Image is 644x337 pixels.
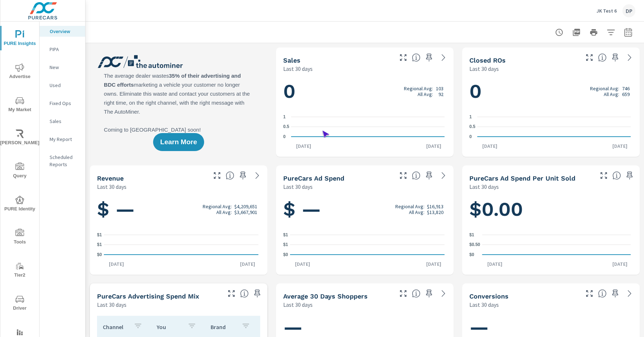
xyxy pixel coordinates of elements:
span: Save this to your personalized report [252,288,263,299]
a: See more details in report [438,170,449,181]
p: $4,209,651 [234,204,257,209]
h1: 0 [283,79,446,104]
text: 0 [469,134,472,139]
p: Scheduled Reports [50,154,79,168]
button: Make Fullscreen [584,52,595,63]
button: Make Fullscreen [211,170,223,181]
p: Channel [103,323,128,331]
span: Save this to your personalized report [237,170,249,181]
div: Sales [40,116,85,127]
button: Print Report [586,25,601,40]
h1: $ — [283,197,446,222]
text: $0 [469,252,474,257]
p: 659 [622,91,630,97]
div: My Report [40,134,85,145]
p: 103 [436,86,443,91]
a: See more details in report [438,52,449,63]
p: Last 30 days [469,300,499,309]
button: Make Fullscreen [397,288,409,299]
div: Fixed Ops [40,98,85,109]
p: Last 30 days [469,64,499,73]
p: Regional Avg: [203,204,232,209]
div: Scheduled Reports [40,152,85,170]
text: 1 [283,114,286,119]
span: [PERSON_NAME] [3,129,37,147]
p: All Avg: [418,91,433,97]
p: All Avg: [604,91,619,97]
text: $1 [283,232,288,237]
button: "Export Report to PDF" [569,25,584,40]
span: Save this to your personalized report [624,170,635,181]
span: Save this to your personalized report [423,52,435,63]
span: A rolling 30 day total of daily Shoppers on the dealership website, averaged over the selected da... [412,289,420,298]
h5: Sales [283,56,300,64]
div: PIPA [40,44,85,55]
p: [DATE] [482,260,507,268]
button: Make Fullscreen [584,288,595,299]
p: New [50,64,79,71]
p: PIPA [50,46,79,53]
div: Used [40,80,85,91]
p: My Report [50,136,79,143]
p: Regional Avg: [404,86,433,91]
span: Tier2 [3,262,37,279]
div: DP [622,4,635,17]
p: [DATE] [607,260,632,268]
p: Regional Avg: [395,204,424,209]
h5: Revenue [97,174,124,182]
span: Learn More [160,139,197,145]
span: The number of dealer-specified goals completed by a visitor. [Source: This data is provided by th... [598,289,607,298]
a: See more details in report [252,170,263,181]
text: $0 [97,252,102,257]
span: Save this to your personalized report [423,170,435,181]
p: Fixed Ops [50,100,79,107]
span: Number of Repair Orders Closed by the selected dealership group over the selected time range. [So... [598,53,607,62]
button: Apply Filters [604,25,618,40]
p: Last 30 days [97,182,126,191]
text: $1 [283,242,288,247]
h5: Average 30 Days Shoppers [283,292,368,300]
span: This table looks at how you compare to the amount of budget you spend per channel as opposed to y... [240,289,249,298]
p: $13,820 [427,209,443,215]
p: [DATE] [235,260,260,268]
p: 746 [622,86,630,91]
p: 92 [438,91,443,97]
p: Last 30 days [283,182,313,191]
span: My Market [3,96,37,114]
p: Last 30 days [283,64,313,73]
p: Brand [211,323,236,331]
text: 0.5 [469,124,475,129]
text: $0 [283,252,288,257]
p: [DATE] [421,260,446,268]
h1: 0 [469,79,632,104]
p: [DATE] [477,142,502,150]
p: JK Test 6 [597,8,617,14]
span: Driver [3,295,37,313]
a: See more details in report [624,288,635,299]
text: $1 [97,242,102,247]
span: Advertise [3,63,37,81]
text: $1 [469,232,474,237]
text: 1 [469,114,472,119]
p: [DATE] [421,142,446,150]
h5: PureCars Ad Spend Per Unit Sold [469,174,575,182]
button: Make Fullscreen [226,288,237,299]
p: Sales [50,118,79,125]
p: All Avg: [409,209,424,215]
h1: $ — [97,197,260,222]
p: $3,667,901 [234,209,257,215]
p: Overview [50,28,79,35]
button: Learn More [153,133,204,151]
div: New [40,62,85,73]
h5: Conversions [469,292,509,300]
span: Tools [3,229,37,246]
h5: Closed ROs [469,56,506,64]
text: $0.50 [469,242,480,247]
h1: $0.00 [469,197,632,222]
a: See more details in report [624,52,635,63]
p: [DATE] [291,142,316,150]
p: [DATE] [290,260,315,268]
p: Last 30 days [97,300,126,309]
button: Select Date Range [621,25,635,40]
h5: PureCars Ad Spend [283,174,344,182]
